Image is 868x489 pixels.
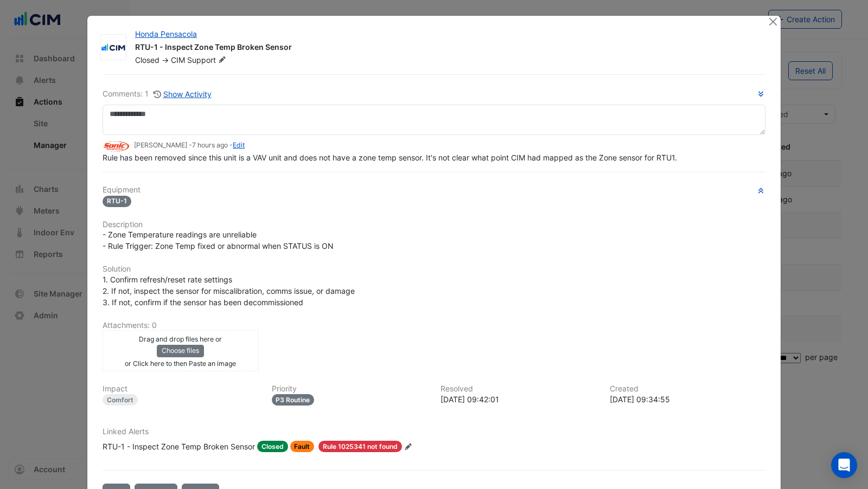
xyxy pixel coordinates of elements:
span: Closed [135,55,159,65]
span: Rule has been removed since this unit is a VAV unit and does not have a zone temp sensor. It's no... [103,153,677,162]
a: Edit [233,141,245,149]
small: or Click here to then Paste an image [125,359,236,368]
fa-icon: Edit Linked Alerts [404,443,412,451]
a: Honda Pensacola [135,29,197,38]
div: [DATE] 09:34:55 [610,394,766,405]
div: Open Intercom Messenger [831,452,857,478]
button: Show Activity [153,88,212,100]
div: RTU-1 - Inspect Zone Temp Broken Sensor [103,441,255,452]
div: P3 Routine [272,394,315,406]
button: Close [767,16,778,27]
span: CIM [171,55,185,65]
img: CIM [101,42,126,53]
h6: Description [103,220,765,229]
h6: Attachments: 0 [103,321,765,330]
small: [PERSON_NAME] - - [134,140,245,150]
h6: Linked Alerts [103,427,765,436]
span: Closed [257,441,288,452]
div: Comments: 1 [103,88,212,100]
h6: Resolved [441,384,597,394]
span: Rule 1025341 not found [318,441,402,452]
h6: Solution [103,265,765,274]
span: - Zone Temperature readings are unreliable - Rule Trigger: Zone Temp fixed or abnormal when STATU... [103,230,334,250]
span: 1. Confirm refresh/reset rate settings 2. If not, inspect the sensor for miscalibration, comms is... [103,275,355,307]
h6: Priority [272,384,428,394]
span: Fault [290,441,315,452]
span: 2025-09-29 09:41:53 [192,141,228,149]
span: Support [187,55,228,66]
div: Comfort [103,394,138,406]
img: Sonic Automotive [103,140,130,152]
span: -> [162,55,169,65]
div: RTU-1 - Inspect Zone Temp Broken Sensor [135,42,755,55]
button: Choose files [157,345,204,357]
span: RTU-1 [103,196,131,207]
div: [DATE] 09:42:01 [441,394,597,405]
h6: Impact [103,384,259,394]
h6: Equipment [103,185,765,195]
small: Drag and drop files here or [139,335,222,343]
h6: Created [610,384,766,394]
